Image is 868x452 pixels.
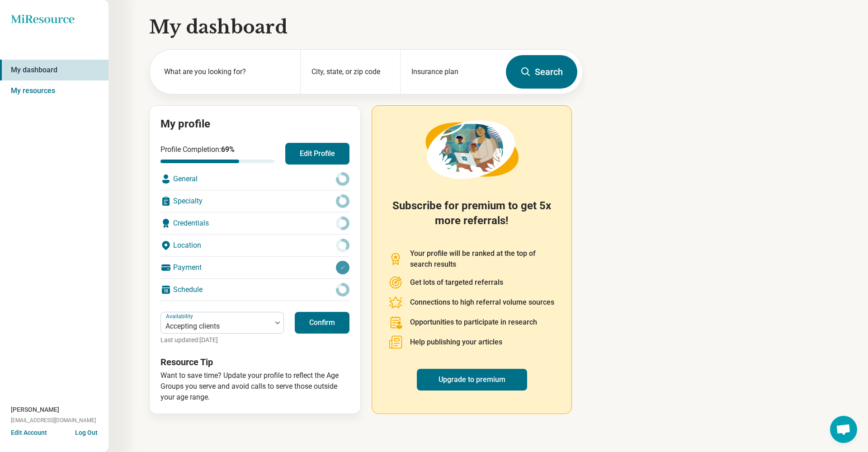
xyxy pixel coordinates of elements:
[160,257,349,278] div: Payment
[11,416,96,424] span: [EMAIL_ADDRESS][DOMAIN_NAME]
[388,198,555,237] h2: Subscribe for premium to get 5x more referrals!
[221,145,235,154] span: 69 %
[410,337,502,348] p: Help publishing your articles
[506,55,577,89] button: Search
[410,277,503,288] p: Get lots of targeted referrals
[160,370,349,403] p: Want to save time? Update your profile to reflect the Age Groups you serve and avoid calls to ser...
[160,212,349,234] div: Credentials
[295,312,349,334] button: Confirm
[285,143,349,165] button: Edit Profile
[160,144,274,163] div: Profile Completion:
[160,168,349,190] div: General
[417,369,527,391] a: Upgrade to premium
[410,317,537,328] p: Opportunities to participate in research
[160,190,349,212] div: Specialty
[75,428,98,435] button: Log Out
[164,66,289,77] label: What are you looking for?
[149,14,583,40] h1: My dashboard
[160,235,349,256] div: Location
[160,117,349,132] h2: My profile
[166,313,195,320] label: Availability
[160,335,284,345] p: Last updated: [DATE]
[11,428,47,438] button: Edit Account
[410,297,554,308] p: Connections to high referral volume sources
[160,356,349,368] h3: Resource Tip
[11,405,59,414] span: [PERSON_NAME]
[160,279,349,301] div: Schedule
[830,416,857,443] div: Open chat
[410,248,555,270] p: Your profile will be ranked at the top of search results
